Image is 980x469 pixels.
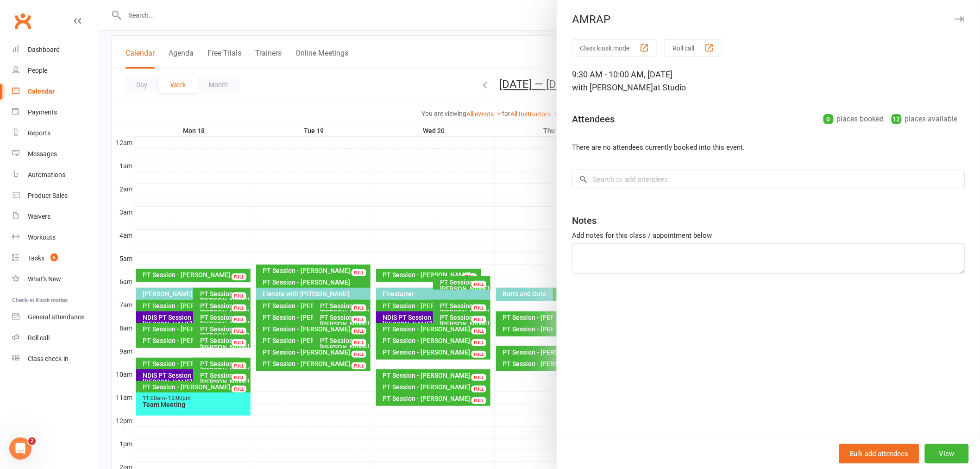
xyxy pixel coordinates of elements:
a: People [12,60,98,81]
div: Calendar [28,88,55,95]
div: Reports [28,129,50,137]
button: Roll call [665,39,722,57]
div: AMRAP [557,13,980,26]
a: Class kiosk mode [12,349,98,369]
a: What's New [12,269,98,290]
a: Workouts [12,227,98,248]
div: Notes [572,214,597,227]
div: Messages [28,150,57,158]
a: Reports [12,123,98,144]
span: with [PERSON_NAME] [572,82,653,92]
button: Class kiosk mode [572,39,657,57]
div: Add notes for this class / appointment below [572,230,965,241]
div: What's New [28,275,61,283]
div: Payments [28,108,57,116]
div: Attendees [572,113,615,126]
div: Product Sales [28,192,68,199]
div: Tasks [28,254,44,262]
input: Search to add attendees [572,170,965,189]
a: Automations [12,165,98,185]
div: Roll call [28,334,50,342]
div: places available [892,113,958,126]
a: Tasks 6 [12,248,98,269]
span: at Studio [653,82,686,92]
div: Class check-in [28,355,69,362]
div: 0 [823,114,834,124]
li: There are no attendees currently booked into this event. [572,142,965,153]
span: 2 [28,437,36,445]
span: 6 [50,254,58,261]
iframe: Intercom live chat [9,437,31,460]
a: Product Sales [12,185,98,206]
div: 12 [892,114,902,124]
div: General attendance [28,313,84,321]
a: Clubworx [11,9,34,32]
a: Dashboard [12,39,98,60]
a: Calendar [12,81,98,102]
a: Messages [12,144,98,165]
div: Automations [28,171,65,178]
button: Bulk add attendees [839,444,919,463]
a: General attendance kiosk mode [12,307,98,328]
div: places booked [823,113,884,126]
a: Roll call [12,328,98,349]
a: Payments [12,102,98,123]
div: 9:30 AM - 10:00 AM, [DATE] [572,68,965,94]
div: Dashboard [28,46,60,53]
div: Waivers [28,213,50,220]
button: View [925,444,969,463]
div: People [28,67,47,74]
div: Workouts [28,234,56,241]
a: Waivers [12,206,98,227]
